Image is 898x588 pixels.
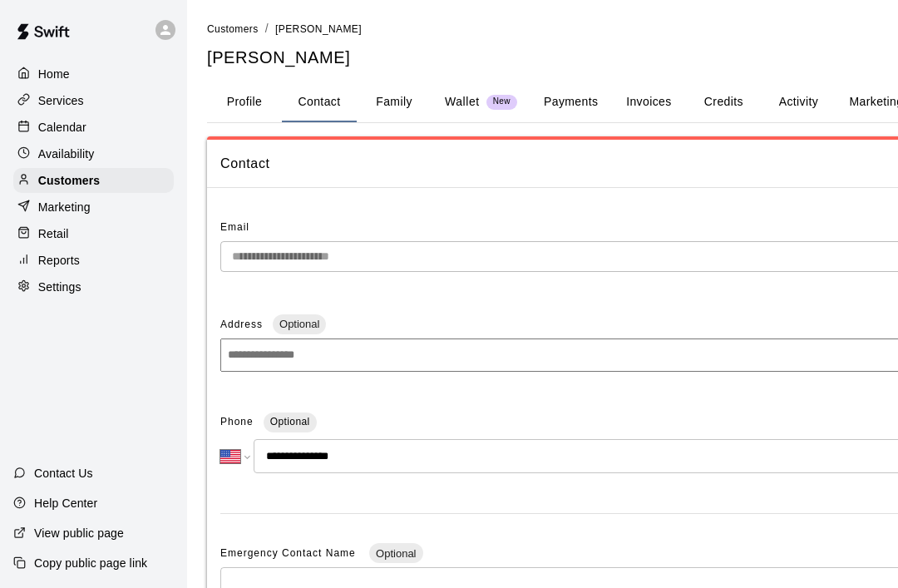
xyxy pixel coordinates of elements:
span: [PERSON_NAME] [275,23,362,35]
a: Customers [207,22,259,35]
button: Invoices [611,82,686,122]
p: Marketing [38,199,91,215]
span: Optional [273,318,326,330]
p: Reports [38,252,80,269]
p: Wallet [445,93,480,111]
p: Settings [38,279,81,295]
a: Services [13,88,174,113]
a: Home [13,62,174,86]
a: Settings [13,274,174,299]
p: Calendar [38,119,86,136]
p: Availability [38,146,95,162]
span: Address [220,319,263,330]
span: Optional [369,547,422,560]
span: Email [220,221,249,233]
button: Credits [686,82,761,122]
button: Profile [207,82,282,122]
button: Payments [530,82,611,122]
p: Home [38,66,70,82]
p: Services [38,92,84,109]
p: Contact Us [34,465,93,482]
span: Optional [270,416,310,427]
button: Family [357,82,432,122]
p: Copy public page link [34,555,147,571]
a: Customers [13,168,174,193]
span: Emergency Contact Name [220,547,359,559]
button: Activity [761,82,836,122]
li: / [265,20,269,37]
p: Customers [38,172,100,189]
p: Help Center [34,495,97,511]
p: Retail [38,225,69,242]
a: Marketing [13,195,174,220]
span: Phone [220,409,254,436]
a: Retail [13,221,174,246]
span: New [486,96,517,107]
a: Reports [13,248,174,273]
p: View public page [34,525,124,541]
button: Contact [282,82,357,122]
span: Customers [207,23,259,35]
a: Calendar [13,115,174,140]
a: Availability [13,141,174,166]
